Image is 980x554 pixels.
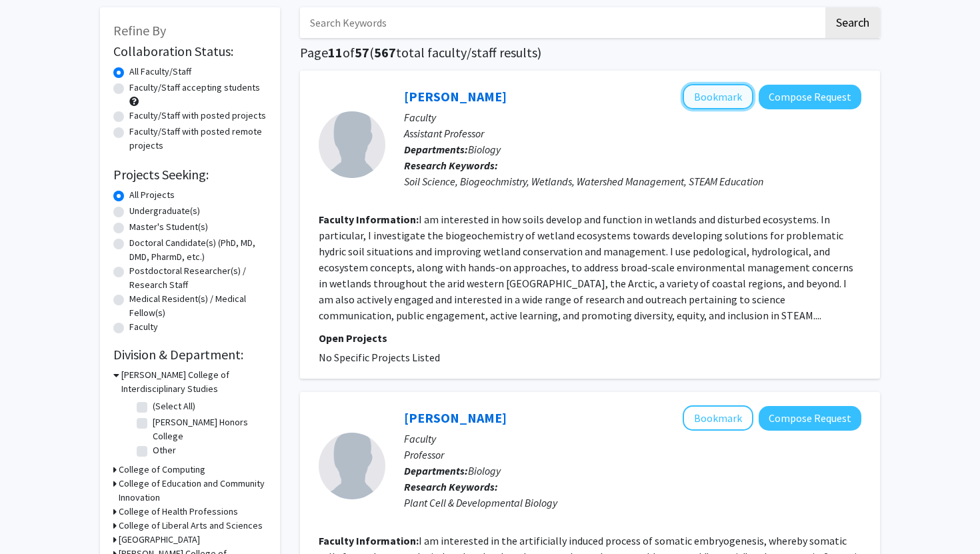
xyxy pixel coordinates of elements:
[319,351,440,364] span: No Specific Projects Listed
[119,463,205,477] h3: College of Computing
[468,143,501,156] span: Biology
[404,88,507,105] a: [PERSON_NAME]
[404,431,861,447] p: Faculty
[10,494,57,544] iframe: Chat
[404,143,468,156] b: Departments:
[404,480,498,493] b: Research Keywords:
[119,519,263,533] h3: College of Liberal Arts and Sciences
[683,84,753,109] button: Add Chelsea Duball to Bookmarks
[328,44,343,61] span: 11
[119,477,267,505] h3: College of Education and Community Innovation
[119,533,200,547] h3: [GEOGRAPHIC_DATA]
[355,44,369,61] span: 57
[404,159,498,172] b: Research Keywords:
[319,330,861,346] p: Open Projects
[404,447,861,463] p: Professor
[404,173,861,189] div: Soil Science, Biogeochmistry, Wetlands, Watershed Management, STEAM Education
[759,406,861,431] button: Compose Request to Sheila Blackman
[129,204,200,218] label: Undergraduate(s)
[374,44,396,61] span: 567
[129,188,175,202] label: All Projects
[113,22,166,39] span: Refine By
[153,415,263,443] label: [PERSON_NAME] Honors College
[825,7,880,38] button: Search
[129,125,267,153] label: Faculty/Staff with posted remote projects
[404,125,861,141] p: Assistant Professor
[319,534,419,547] b: Faculty Information:
[404,464,468,477] b: Departments:
[129,65,191,79] label: All Faculty/Staff
[683,405,753,431] button: Add Sheila Blackman to Bookmarks
[129,320,158,334] label: Faculty
[153,399,195,413] label: (Select All)
[129,292,267,320] label: Medical Resident(s) / Medical Fellow(s)
[113,347,267,363] h2: Division & Department:
[119,505,238,519] h3: College of Health Professions
[300,7,823,38] input: Search Keywords
[113,43,267,59] h2: Collaboration Status:
[759,85,861,109] button: Compose Request to Chelsea Duball
[319,213,853,322] fg-read-more: I am interested in how soils develop and function in wetlands and disturbed ecosystems. In partic...
[129,109,266,123] label: Faculty/Staff with posted projects
[129,264,267,292] label: Postdoctoral Researcher(s) / Research Staff
[300,45,880,61] h1: Page of ( total faculty/staff results)
[121,368,267,396] h3: [PERSON_NAME] College of Interdisciplinary Studies
[153,443,176,457] label: Other
[129,236,267,264] label: Doctoral Candidate(s) (PhD, MD, DMD, PharmD, etc.)
[404,409,507,426] a: [PERSON_NAME]
[129,220,208,234] label: Master's Student(s)
[468,464,501,477] span: Biology
[404,495,861,511] div: Plant Cell & Developmental Biology
[404,109,861,125] p: Faculty
[129,81,260,95] label: Faculty/Staff accepting students
[319,213,419,226] b: Faculty Information:
[113,167,267,183] h2: Projects Seeking:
